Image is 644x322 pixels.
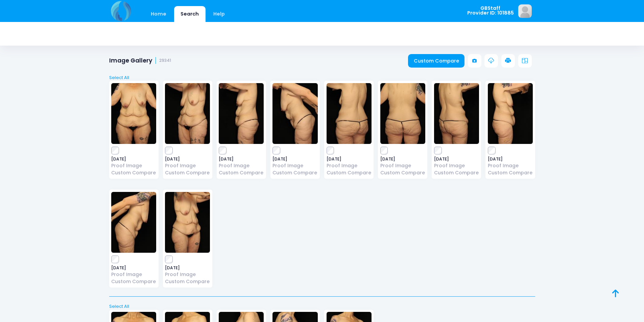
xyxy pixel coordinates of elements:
a: Custom Compare [408,54,464,68]
a: Custom Compare [111,169,156,176]
a: Search [174,6,206,22]
a: Custom Compare [327,169,372,176]
img: image [434,83,479,144]
img: image [380,83,425,144]
span: [DATE] [380,157,425,161]
a: Proof Image [434,162,479,169]
a: Custom Compare [165,169,210,176]
img: image [272,83,317,144]
img: image [111,192,156,253]
span: GBStaff Provider ID: 101885 [467,6,514,16]
h1: Image Gallery [109,57,171,64]
a: Proof Image [272,162,317,169]
span: [DATE] [434,157,479,161]
img: image [327,83,372,144]
a: Proof Image [219,162,264,169]
span: [DATE] [327,157,372,161]
a: Proof Image [327,162,372,169]
a: Home [144,6,173,22]
a: Proof Image [111,271,156,278]
a: Proof Image [165,162,210,169]
a: Custom Compare [272,169,317,176]
small: 29341 [159,58,171,63]
a: Help [207,6,231,22]
a: Custom Compare [380,169,425,176]
span: [DATE] [272,157,317,161]
img: image [219,83,264,144]
img: image [165,192,210,253]
a: Custom Compare [434,169,479,176]
a: Custom Compare [165,278,210,285]
a: Proof Image [165,271,210,278]
span: [DATE] [165,266,210,270]
span: [DATE] [111,157,156,161]
a: Custom Compare [219,169,264,176]
a: Proof Image [380,162,425,169]
span: [DATE] [165,157,210,161]
span: [DATE] [111,266,156,270]
img: image [111,83,156,144]
a: Select All [107,74,537,81]
img: image [165,83,210,144]
a: Proof Image [488,162,533,169]
img: image [488,83,533,144]
a: Custom Compare [111,278,156,285]
a: Custom Compare [488,169,533,176]
span: [DATE] [219,157,264,161]
img: image [518,4,532,18]
a: Select All [107,303,537,310]
a: Proof Image [111,162,156,169]
span: [DATE] [488,157,533,161]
